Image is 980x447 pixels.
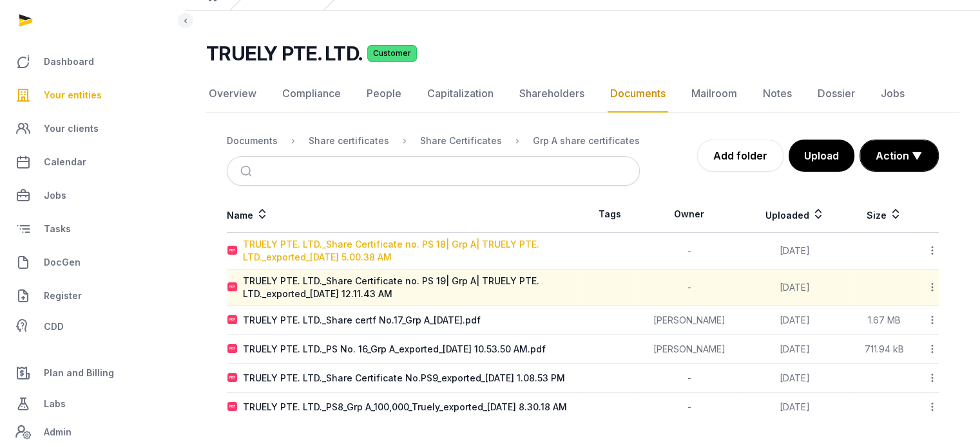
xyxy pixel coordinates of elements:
[227,246,238,256] img: pdf.svg
[206,75,959,113] nav: Tabs
[10,214,175,244] a: Tasks
[280,75,343,113] a: Compliance
[608,75,668,113] a: Documents
[44,121,99,136] span: Your clients
[233,157,263,185] button: Submit
[44,255,81,270] span: DocGen
[10,358,175,388] a: Plan and Billing
[637,393,742,422] td: -
[780,245,810,256] span: [DATE]
[44,154,86,170] span: Calendar
[10,388,175,419] a: Labs
[425,75,496,113] a: Capitalization
[860,140,938,171] button: Action ▼
[44,365,114,381] span: Plan and Billing
[309,134,389,147] div: Share certificates
[44,288,82,304] span: Register
[10,419,175,445] a: Admin
[637,233,742,269] td: -
[227,315,238,325] img: pdf.svg
[420,134,502,147] div: Share Certificates
[637,364,742,393] td: -
[789,140,854,172] button: Upload
[44,87,102,103] span: Your entities
[364,75,404,113] a: People
[583,196,637,233] th: Tags
[689,75,740,113] a: Mailroom
[44,54,94,69] span: Dashboard
[815,75,858,113] a: Dossier
[227,373,238,383] img: pdf.svg
[10,147,175,178] a: Calendar
[10,113,175,144] a: Your clients
[780,343,810,354] span: [DATE]
[367,45,417,62] span: Customer
[10,247,175,278] a: DocGen
[44,221,71,237] span: Tasks
[227,125,640,156] nav: Breadcrumb
[243,275,582,300] div: TRUELY PTE. LTD._Share Certificate no. PS 19| Grp A| TRUELY PTE. LTD._exported_[DATE] 12.11.43 AM
[637,269,742,306] td: -
[780,315,810,325] span: [DATE]
[780,282,810,293] span: [DATE]
[227,134,278,147] div: Documents
[206,42,362,65] h2: TRUELY PTE. LTD.
[227,196,583,233] th: Name
[848,196,920,233] th: Size
[206,75,259,113] a: Overview
[517,75,587,113] a: Shareholders
[637,335,742,364] td: [PERSON_NAME]
[227,402,238,412] img: pdf.svg
[10,180,175,211] a: Jobs
[780,401,810,412] span: [DATE]
[848,306,920,335] td: 1.67 MB
[44,424,72,440] span: Admin
[10,46,175,77] a: Dashboard
[742,196,848,233] th: Uploaded
[44,188,66,203] span: Jobs
[637,306,742,335] td: [PERSON_NAME]
[227,344,238,354] img: pdf.svg
[227,282,238,293] img: pdf.svg
[533,134,640,147] div: Grp A share certificates
[10,280,175,311] a: Register
[243,314,481,327] div: TRUELY PTE. LTD._Share certf No.17_Grp A_[DATE].pdf
[44,396,66,412] span: Labs
[44,319,64,334] span: CDD
[243,372,565,385] div: TRUELY PTE. LTD._Share Certificate No.PS9_exported_[DATE] 1.08.53 PM
[637,196,742,233] th: Owner
[243,238,582,264] div: TRUELY PTE. LTD._Share Certificate no. PS 18| Grp A| TRUELY PTE. LTD._exported_[DATE] 5.00.38 AM
[10,314,175,340] a: CDD
[848,335,920,364] td: 711.94 kB
[697,140,783,172] a: Add folder
[760,75,794,113] a: Notes
[878,75,907,113] a: Jobs
[780,372,810,383] span: [DATE]
[243,401,567,414] div: TRUELY PTE. LTD._PS8_Grp A_100,000_Truely_exported_[DATE] 8.30.18 AM
[243,343,546,356] div: TRUELY PTE. LTD._PS No. 16_Grp A_exported_[DATE] 10.53.50 AM.pdf
[10,80,175,111] a: Your entities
